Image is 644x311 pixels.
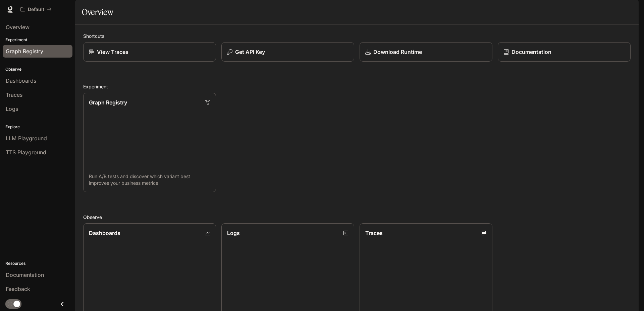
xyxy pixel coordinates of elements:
[360,42,492,62] a: Download Runtime
[17,3,55,16] button: All workspaces
[89,173,210,186] p: Run A/B tests and discover which variant best improves your business metrics
[512,48,551,56] p: Documentation
[83,83,631,90] h2: Experiment
[83,93,216,192] a: Graph RegistryRun A/B tests and discover which variant best improves your business metrics
[89,229,120,237] p: Dashboards
[28,7,44,12] p: Default
[83,32,631,40] h2: Shortcuts
[97,48,128,56] p: View Traces
[221,42,354,62] button: Get API Key
[89,98,127,106] p: Graph Registry
[373,48,422,56] p: Download Runtime
[235,48,265,56] p: Get API Key
[498,42,631,62] a: Documentation
[83,42,216,62] a: View Traces
[83,214,631,221] h2: Observe
[365,229,383,237] p: Traces
[82,5,113,19] h1: Overview
[227,229,240,237] p: Logs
